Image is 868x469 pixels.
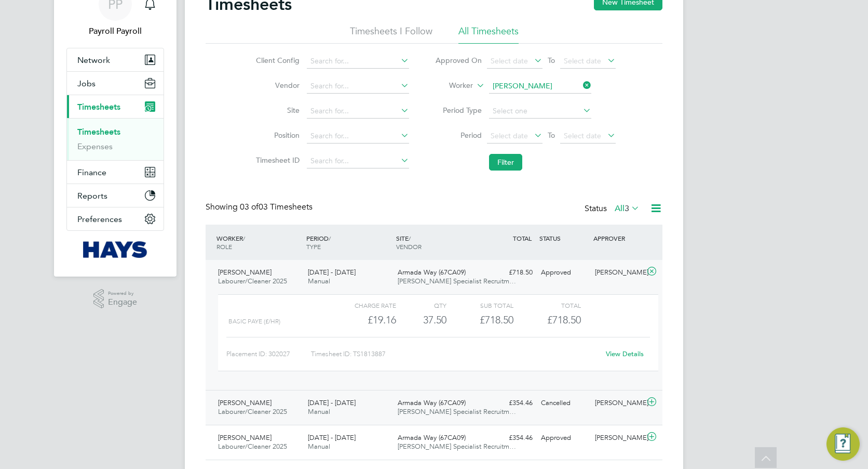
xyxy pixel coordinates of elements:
div: STATUS [537,229,591,247]
div: Approved [537,264,591,281]
input: Select one [489,104,591,119]
span: 03 Timesheets [240,202,313,212]
input: Search for... [307,104,409,119]
div: SITE [394,229,483,256]
span: ROLE [216,242,232,251]
div: Timesheet ID: TS1813887 [311,346,599,362]
span: Armada Way (67CA09) [398,268,466,277]
span: [PERSON_NAME] [218,433,272,442]
span: / [329,234,331,242]
div: Showing [206,202,315,213]
span: Jobs [77,79,96,88]
span: 03 of [240,202,259,212]
span: To [545,128,558,142]
div: WORKER [214,229,304,256]
div: [PERSON_NAME] [591,429,645,447]
div: Placement ID: 302027 [226,346,311,362]
div: [PERSON_NAME] [591,395,645,412]
span: Powered by [108,289,137,298]
span: Armada Way (67CA09) [398,433,466,442]
button: Engage Resource Center [826,427,860,461]
button: Finance [67,161,164,184]
label: Period Type [435,106,482,115]
span: [DATE] - [DATE] [308,268,356,277]
div: £19.16 [329,311,396,329]
div: QTY [396,299,446,311]
label: Client Config [253,56,300,65]
input: Search for... [307,129,409,144]
span: [DATE] - [DATE] [308,398,356,407]
div: Total [513,299,580,311]
a: Powered byEngage [93,289,138,309]
div: £718.50 [483,264,537,281]
span: Armada Way (67CA09) [398,398,466,407]
span: Select date [564,131,601,140]
span: [PERSON_NAME] [218,398,272,407]
button: Filter [489,154,522,171]
span: TYPE [306,242,321,251]
span: Network [77,55,110,65]
span: / [243,234,245,242]
div: Timesheets [67,118,164,160]
span: Preferences [77,214,122,224]
span: Labourer/Cleaner 2025 [218,407,287,416]
button: Reports [67,184,164,207]
span: [PERSON_NAME] Specialist Recruitm… [398,442,516,451]
label: Worker [426,81,473,91]
li: All Timesheets [458,25,519,44]
div: APPROVER [591,229,645,247]
label: All [615,203,640,214]
a: Expenses [77,141,113,151]
label: Period [435,131,482,140]
span: [PERSON_NAME] Specialist Recruitm… [398,407,516,416]
input: Search for... [489,79,591,94]
div: £354.46 [483,429,537,447]
a: Go to home page [66,241,164,258]
label: Approved On [435,56,482,65]
span: Manual [308,407,330,416]
img: hays-logo-retina.png [83,241,148,258]
div: Charge rate [329,299,396,311]
span: Payroll Payroll [66,25,164,37]
span: Select date [491,131,528,140]
div: Status [585,202,642,216]
button: Timesheets [67,95,164,118]
span: To [545,54,558,67]
span: VENDOR [396,242,422,251]
span: TOTAL [513,234,532,242]
button: Preferences [67,207,164,230]
div: Sub Total [446,299,513,311]
span: [PERSON_NAME] [218,268,272,277]
label: Vendor [253,81,300,90]
span: Select date [564,56,601,66]
button: Jobs [67,72,164,95]
li: Timesheets I Follow [350,25,432,44]
span: Timesheets [77,102,120,112]
span: Manual [308,277,330,285]
span: Finance [77,167,106,177]
label: Timesheet ID [253,155,300,165]
div: £718.50 [446,311,513,329]
label: Position [253,131,300,140]
span: 3 [625,203,629,214]
a: View Details [606,349,644,358]
span: Basic PAYE (£/HR) [228,318,280,325]
span: Labourer/Cleaner 2025 [218,442,287,451]
label: Site [253,106,300,115]
span: [DATE] - [DATE] [308,433,356,442]
span: Labourer/Cleaner 2025 [218,277,287,285]
input: Search for... [307,154,409,168]
span: £718.50 [547,314,581,326]
a: Timesheets [77,127,120,137]
input: Search for... [307,79,409,94]
div: PERIOD [304,229,394,256]
span: Engage [108,298,137,307]
div: Approved [537,429,591,447]
span: Select date [491,56,528,66]
div: £354.46 [483,395,537,412]
div: 37.50 [396,311,446,329]
span: Manual [308,442,330,451]
span: [PERSON_NAME] Specialist Recruitm… [398,277,516,285]
button: Network [67,48,164,71]
input: Search for... [307,54,409,69]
